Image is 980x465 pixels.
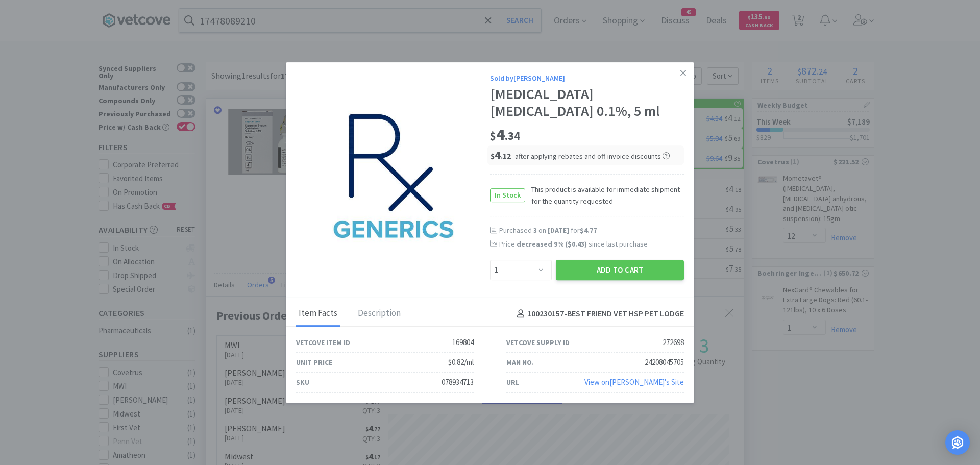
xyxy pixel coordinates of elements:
[499,238,684,250] div: Price since last purchase
[490,72,684,84] div: Sold by [PERSON_NAME]
[548,226,569,235] span: [DATE]
[645,356,684,369] div: 24208045705
[513,307,684,321] h4: 100230157 - BEST FRIEND VET HSP PET LODGE
[525,184,684,207] span: This product is available for immediate shipment for the quantity requested
[506,337,570,348] div: Vetcove Supply ID
[442,376,474,388] div: 078934713
[355,301,403,327] div: Description
[327,110,459,242] img: 1326db8e74bf4b0bb621653d728529b8_272698.jpeg
[296,301,340,327] div: Item Facts
[533,226,537,235] span: 3
[296,377,309,388] div: SKU
[506,357,534,368] div: Man No.
[490,129,496,143] span: $
[491,148,511,162] span: 4
[452,336,474,349] div: 169804
[296,357,332,368] div: Unit Price
[490,86,684,120] div: [MEDICAL_DATA] [MEDICAL_DATA] 0.1%, 5 ml
[663,336,684,349] div: 272698
[568,239,584,249] span: $0.43
[506,377,519,388] div: URL
[296,337,350,348] div: Vetcove Item ID
[517,239,587,249] span: decreased 9 % ( )
[499,226,684,236] div: Purchased on for
[945,430,970,455] div: Open Intercom Messenger
[448,356,474,369] div: $0.82/ml
[515,152,670,161] span: after applying rebates and off-invoice discounts
[490,124,520,144] span: 4
[580,226,597,235] span: $4.77
[556,260,684,280] button: Add to Cart
[491,151,495,161] span: $
[584,377,684,387] a: View on[PERSON_NAME]'s Site
[505,129,520,143] span: . 34
[491,189,525,202] span: In Stock
[501,151,511,161] span: . 12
